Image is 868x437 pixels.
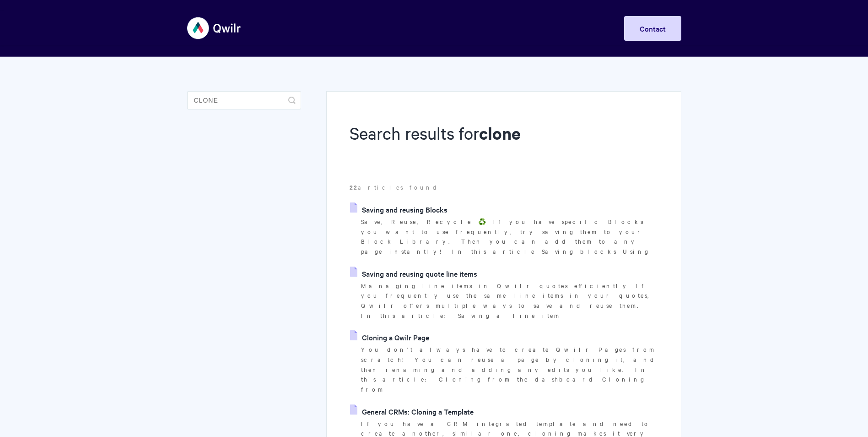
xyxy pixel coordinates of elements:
a: Saving and reusing Blocks [350,202,447,216]
strong: clone [479,122,521,144]
a: Saving and reusing quote line items [350,267,477,280]
input: Search [187,91,301,109]
p: Managing line items in Qwilr quotes efficiently If you frequently use the same line items in your... [361,281,658,321]
p: Save, Reuse, Recycle ♻️ If you have specific Blocks you want to use frequently, try saving them t... [361,217,658,257]
a: Contact [624,16,681,41]
p: articles found [350,182,658,192]
strong: 22 [350,183,358,191]
a: Cloning a Qwilr Page [350,330,429,344]
img: Qwilr Help Center [187,11,242,45]
a: General CRMs: Cloning a Template [350,404,474,418]
p: You don't always have to create Qwilr Pages from scratch! You can reuse a page by cloning it, and... [361,344,658,394]
h1: Search results for [350,121,658,161]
